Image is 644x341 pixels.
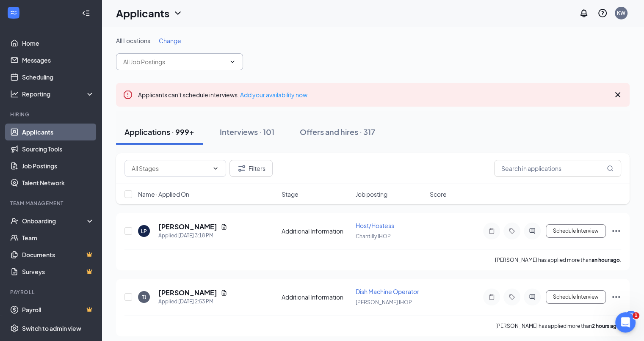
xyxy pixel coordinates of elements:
button: Filter Filters [229,160,273,177]
svg: ChevronDown [212,165,219,172]
svg: ChevronDown [229,58,236,65]
div: Interviews · 101 [220,126,274,137]
svg: ChevronDown [173,8,183,18]
a: Scheduling [22,69,94,85]
h5: [PERSON_NAME] [158,222,217,231]
span: Applicants can't schedule interviews. [138,91,307,99]
svg: Tag [507,228,517,234]
div: Reporting [22,90,95,98]
a: Talent Network [22,174,94,191]
span: 1 [633,312,639,319]
span: Stage [282,190,299,198]
div: Payroll [10,289,93,296]
a: Team [22,229,94,246]
input: All Job Postings [123,57,226,66]
span: Chantilly IHOP [356,233,391,239]
a: Messages [22,52,94,69]
svg: UserCheck [10,217,19,225]
svg: Ellipses [611,226,621,236]
svg: Collapse [82,9,90,17]
p: [PERSON_NAME] has applied more than . [495,256,621,264]
span: Change [159,37,181,44]
svg: Error [123,90,133,100]
svg: Notifications [579,8,589,18]
div: Team Management [10,200,93,207]
button: Schedule Interview [546,290,606,304]
div: Additional Information [282,227,351,235]
div: Applied [DATE] 2:53 PM [158,297,227,306]
svg: Settings [10,324,19,333]
iframe: Intercom live chat [615,312,636,333]
span: Score [430,190,447,198]
button: Schedule Interview [546,224,606,238]
svg: Tag [507,294,517,300]
svg: Note [486,294,497,300]
a: Sourcing Tools [22,140,94,157]
span: [PERSON_NAME] IHOP [356,299,412,305]
a: Applicants [22,124,94,140]
a: Job Postings [22,157,94,174]
div: Offers and hires · 317 [300,126,375,137]
svg: WorkstreamLogo [9,8,18,17]
b: an hour ago [591,257,620,263]
a: DocumentsCrown [22,246,94,263]
input: All Stages [132,164,209,173]
div: Hiring [10,111,93,118]
div: Applied [DATE] 3:18 PM [158,231,227,240]
b: 2 hours ago [592,323,620,329]
svg: ActiveChat [527,228,537,234]
h5: [PERSON_NAME] [158,288,217,297]
a: Home [22,35,94,52]
span: Name · Applied On [138,190,189,198]
svg: Filter [237,163,247,173]
span: Host/Hostess [356,222,394,229]
div: Onboarding [22,217,87,225]
svg: Analysis [10,90,19,98]
div: TJ [142,294,146,301]
a: Add your availability now [240,91,307,99]
div: KW [617,9,625,16]
div: Applications · 999+ [124,126,194,137]
h1: Applicants [116,6,169,20]
input: Search in applications [494,160,621,177]
a: PayrollCrown [22,301,94,318]
div: 72 [626,311,636,318]
p: [PERSON_NAME] has applied more than . [495,322,621,330]
svg: Document [221,223,227,230]
div: LP [141,228,147,235]
svg: Document [221,289,227,296]
svg: Cross [613,90,623,100]
svg: ActiveChat [527,294,537,300]
svg: QuestionInfo [597,8,608,18]
svg: Ellipses [611,292,621,302]
svg: Note [486,228,497,234]
svg: MagnifyingGlass [607,165,614,172]
span: All Locations [116,37,150,44]
div: Switch to admin view [22,324,81,333]
span: Job posting [356,190,387,198]
a: SurveysCrown [22,263,94,280]
span: Dish Machine Operator [356,288,419,295]
div: Additional Information [282,293,351,301]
